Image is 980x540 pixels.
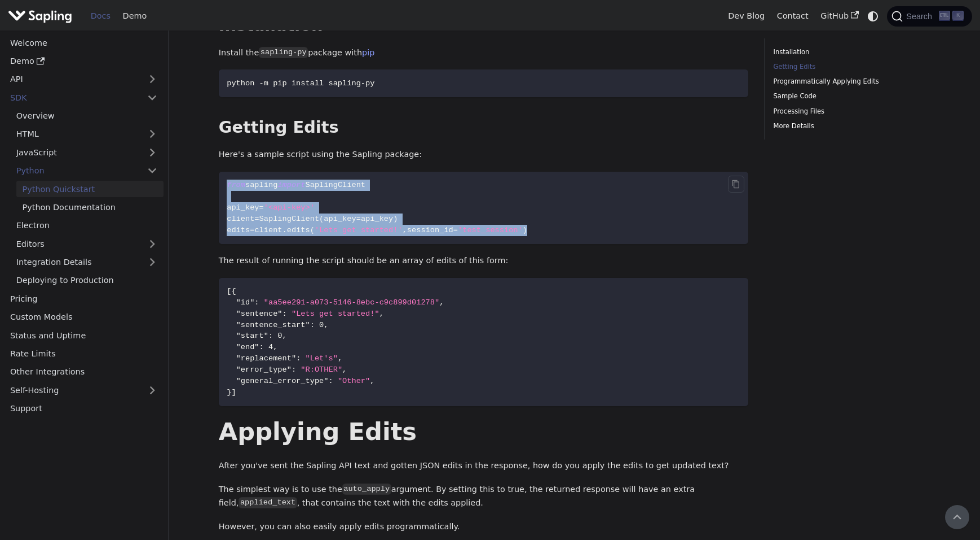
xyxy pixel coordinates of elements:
a: Welcome [4,34,164,51]
a: Other Integrations [4,364,164,380]
span: "end" [236,343,259,351]
span: "aa5ee291-a073-5146-8ebc-c9c899d01278" [264,298,439,307]
a: Docs [85,7,117,25]
span: session_id [407,226,453,234]
span: "sentence_start" [236,321,310,329]
button: Scroll back to top [945,505,969,529]
a: Demo [117,7,153,25]
span: , [282,332,287,340]
a: Editors [10,236,141,252]
button: Search (Ctrl+K) [887,6,972,27]
span: , [338,354,342,363]
a: SDK [4,89,141,106]
span: : [292,365,296,374]
a: Getting Edits [774,62,926,72]
h1: Applying Edits [219,416,749,447]
span: "replacement" [236,354,297,363]
span: 0 [319,321,324,329]
span: sapling [245,181,277,189]
a: HTML [10,126,164,142]
span: , [342,365,347,374]
a: Integration Details [10,254,164,271]
img: Sapling.ai [8,8,72,24]
span: api_key [324,215,356,223]
a: Status and Uptime [4,327,164,343]
span: '<api-key>' [264,203,315,212]
p: Install the package with [219,46,749,60]
span: : [254,298,259,307]
a: API [4,71,141,88]
a: Dev Blog [722,7,770,25]
span: python -m pip install sapling-py [227,79,374,88]
a: Support [4,400,164,417]
span: edits [227,226,250,234]
span: 4 [268,343,273,351]
span: : [296,354,301,363]
span: = [259,203,264,212]
p: After you've sent the Sapling API text and gotten JSON edits in the response, how do you apply th... [219,459,749,473]
code: applied_text [239,497,297,508]
span: : [328,377,333,385]
span: ( [319,215,324,223]
span: , [273,343,277,351]
p: Here's a sample script using the Sapling package: [219,148,749,162]
span: : [259,343,264,351]
span: ) [523,226,527,234]
a: Python Documentation [16,199,164,216]
span: "error_type" [236,365,292,374]
span: { [231,287,236,295]
code: auto_apply [342,484,391,495]
p: The result of running the script should be an array of edits of this form: [219,254,749,268]
span: : [310,321,315,329]
span: "id" [236,298,255,307]
span: } [227,388,231,397]
span: ) [393,215,398,223]
a: Programmatically Applying Edits [774,76,926,87]
code: sapling-py [259,47,308,58]
span: = [254,215,259,223]
span: edits [287,226,310,234]
a: Sapling.ai [8,8,76,24]
span: 0 [277,332,282,340]
span: = [356,215,361,223]
span: "Other" [338,377,370,385]
a: More Details [774,121,926,132]
button: Copy code to clipboard [728,176,745,193]
span: SaplingClient [259,215,320,223]
span: "general_error_type" [236,377,329,385]
a: Pricing [4,290,164,307]
span: , [370,377,374,385]
span: 'test_session' [458,226,523,234]
button: Expand sidebar category 'API' [141,71,164,88]
span: "R:OTHER" [301,365,342,374]
a: GitHub [814,7,864,25]
span: SaplingClient [306,181,366,189]
span: ] [231,388,236,397]
span: , [403,226,407,234]
span: : [268,332,273,340]
a: JavaScript [10,144,164,160]
a: Demo [4,53,164,69]
a: pip [362,48,374,57]
span: . [282,226,287,234]
span: , [324,321,328,329]
button: Switch between dark and light mode (currently system mode) [865,8,881,24]
span: : [282,310,287,318]
a: Python [10,163,164,179]
a: Custom Models [4,309,164,325]
span: = [250,226,254,234]
h2: Getting Edits [219,117,749,138]
span: "start" [236,332,268,340]
a: Python Quickstart [16,181,164,197]
a: Deploying to Production [10,272,164,289]
button: Collapse sidebar category 'SDK' [141,89,164,106]
a: Electron [10,217,164,234]
a: Contact [771,7,815,25]
span: from [227,181,245,189]
span: , [379,310,384,318]
p: The simplest way is to use the argument. By setting this to true, the returned response will have... [219,483,749,510]
span: ( [310,226,315,234]
span: "Let's" [306,354,338,363]
a: Processing Files [774,106,926,117]
span: = [453,226,458,234]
